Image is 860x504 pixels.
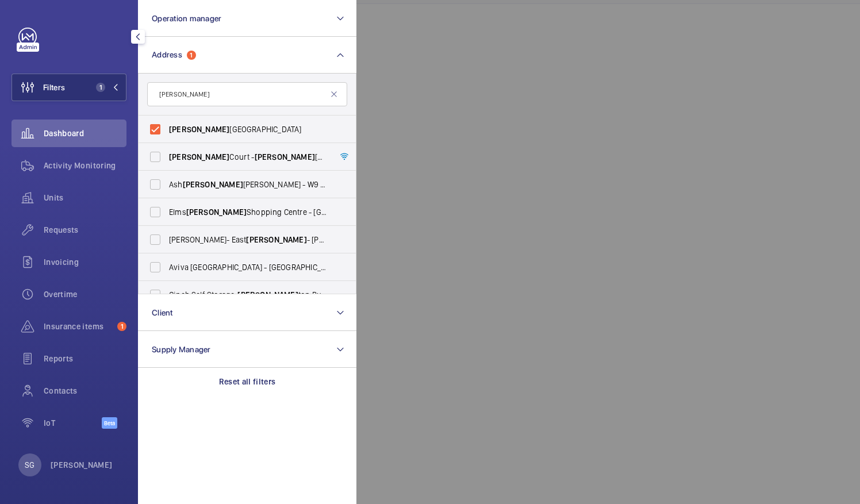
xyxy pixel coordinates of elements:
[96,83,105,92] span: 1
[44,385,126,397] span: Contacts
[51,459,113,471] p: [PERSON_NAME]
[11,74,126,101] button: Filters1
[44,321,113,332] span: Insurance items
[44,192,126,203] span: Units
[44,288,126,300] span: Overtime
[44,224,126,236] span: Requests
[117,322,126,331] span: 1
[44,128,126,139] span: Dashboard
[44,417,102,429] span: IoT
[44,160,126,171] span: Activity Monitoring
[102,417,117,429] span: Beta
[44,353,126,364] span: Reports
[44,256,126,268] span: Invoicing
[43,82,65,93] span: Filters
[25,459,34,471] p: SG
